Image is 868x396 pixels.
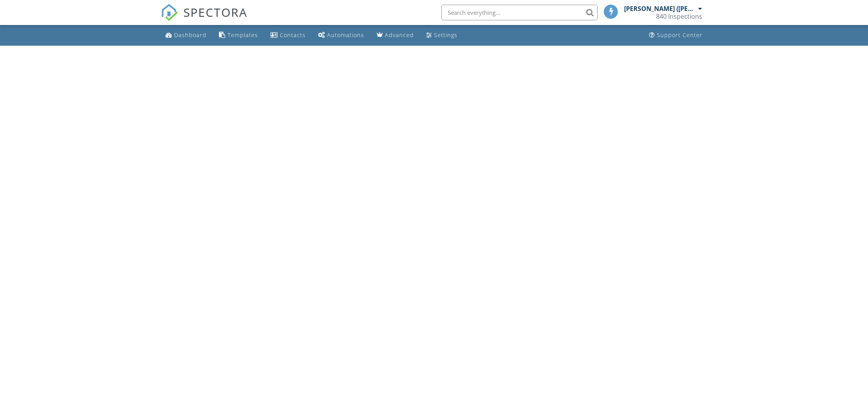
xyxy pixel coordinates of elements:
[216,28,261,43] a: Templates
[315,28,367,43] a: Automations (Basic)
[327,31,364,39] div: Automations
[441,5,598,20] input: Search everything...
[385,31,414,39] div: Advanced
[161,11,247,27] a: SPECTORA
[656,12,702,20] div: 840 Inspections
[434,31,457,39] div: Settings
[280,31,306,39] div: Contacts
[624,5,696,12] div: [PERSON_NAME] ([PERSON_NAME]) [PERSON_NAME]
[423,28,461,43] a: Settings
[161,4,178,21] img: The Best Home Inspection Software - Spectora
[183,4,247,20] span: SPECTORA
[174,31,206,39] div: Dashboard
[267,28,309,43] a: Contacts
[228,31,258,39] div: Templates
[657,31,703,39] div: Support Center
[374,28,417,43] a: Advanced
[646,28,706,43] a: Support Center
[162,28,210,43] a: Dashboard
